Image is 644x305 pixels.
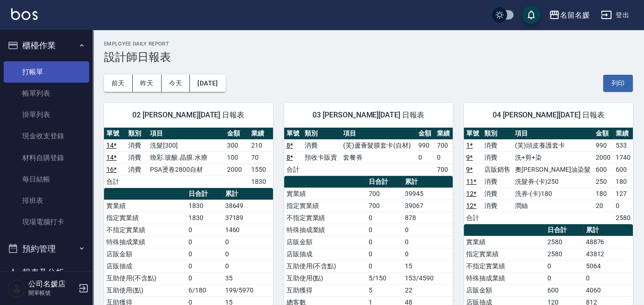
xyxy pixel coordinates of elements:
[464,128,481,140] th: 單號
[545,236,584,248] td: 2580
[104,272,186,284] td: 互助使用(不含點)
[28,279,76,289] h5: 公司名媛店
[4,211,89,233] a: 現場電腦打卡
[104,212,186,224] td: 指定實業績
[186,224,222,236] td: 0
[115,110,262,120] span: 02 [PERSON_NAME][DATE] 日報表
[416,151,435,163] td: 0
[148,163,225,175] td: PSA燙卷2800自材
[464,260,545,272] td: 不指定實業績
[148,128,225,140] th: 項目
[249,139,273,151] td: 210
[249,151,273,163] td: 70
[522,6,540,24] button: save
[613,212,633,224] td: 2580
[223,260,273,272] td: 0
[104,224,186,236] td: 不指定實業績
[223,284,273,296] td: 199/5970
[225,139,249,151] td: 300
[126,151,148,163] td: 消費
[366,188,403,200] td: 700
[126,163,148,175] td: 消費
[186,236,222,248] td: 0
[284,236,366,248] td: 店販金額
[560,9,590,21] div: 名留名媛
[284,272,366,284] td: 互助使用(點)
[366,212,403,224] td: 0
[403,176,453,188] th: 累計
[4,260,89,285] button: 報表及分析
[403,260,453,272] td: 15
[403,188,453,200] td: 39945
[225,151,249,163] td: 100
[104,260,186,272] td: 店販抽成
[223,224,273,236] td: 1460
[104,284,186,296] td: 互助使用(點)
[186,212,222,224] td: 1830
[284,248,366,260] td: 店販抽成
[186,188,222,200] th: 日合計
[482,151,513,163] td: 消費
[104,200,186,212] td: 實業績
[584,272,633,284] td: 0
[403,236,453,248] td: 0
[513,175,593,188] td: 洗髮券-(卡)250
[284,200,366,212] td: 指定實業績
[584,260,633,272] td: 5064
[435,128,453,140] th: 業績
[366,224,403,236] td: 0
[366,176,403,188] th: 日合計
[464,272,545,284] td: 特殊抽成業績
[593,151,613,163] td: 2000
[366,200,403,212] td: 700
[464,212,481,224] td: 合計
[104,75,133,92] button: 前天
[545,272,584,284] td: 0
[403,248,453,260] td: 0
[593,163,613,175] td: 600
[249,128,273,140] th: 業績
[366,260,403,272] td: 0
[104,248,186,260] td: 店販金額
[482,139,513,151] td: 消費
[104,41,633,47] h2: Employee Daily Report
[513,151,593,163] td: 洗+剪+染
[190,75,225,92] button: [DATE]
[513,128,593,140] th: 項目
[223,188,273,200] th: 累計
[284,284,366,296] td: 互助獲得
[584,284,633,296] td: 4060
[366,248,403,260] td: 0
[133,75,162,92] button: 昨天
[593,200,613,212] td: 20
[482,175,513,188] td: 消費
[284,212,366,224] td: 不指定實業績
[162,75,190,92] button: 今天
[593,188,613,200] td: 180
[366,236,403,248] td: 0
[513,163,593,175] td: 奧[PERSON_NAME]油染髮
[366,272,403,284] td: 5/150
[403,284,453,296] td: 22
[593,175,613,188] td: 250
[613,188,633,200] td: 127
[186,272,222,284] td: 0
[545,6,593,25] button: 名留名媛
[613,139,633,151] td: 533
[482,200,513,212] td: 消費
[613,175,633,188] td: 180
[223,272,273,284] td: 35
[482,188,513,200] td: 消費
[613,128,633,140] th: 業績
[593,128,613,140] th: 金額
[613,151,633,163] td: 1740
[613,200,633,212] td: 0
[482,163,513,175] td: 店販銷售
[403,212,453,224] td: 878
[416,128,435,140] th: 金額
[223,236,273,248] td: 0
[126,128,148,140] th: 類別
[435,139,453,151] td: 700
[284,260,366,272] td: 互助使用(不含點)
[302,128,341,140] th: 類別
